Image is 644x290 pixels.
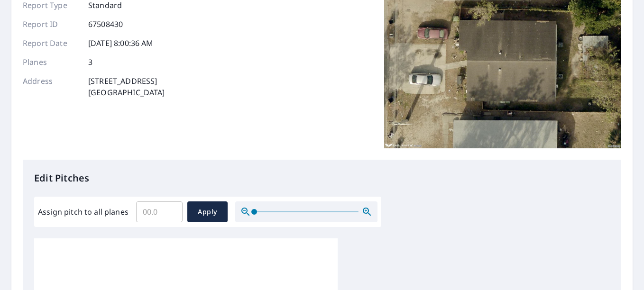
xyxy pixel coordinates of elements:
p: Report Date [23,37,80,49]
button: Apply [187,201,228,222]
span: Apply [195,206,220,218]
p: [STREET_ADDRESS] [GEOGRAPHIC_DATA] [88,75,165,98]
p: Planes [23,56,80,68]
p: 3 [88,56,92,68]
p: [DATE] 8:00:36 AM [88,37,154,49]
p: Report ID [23,18,80,30]
input: 00.0 [136,199,183,225]
p: Edit Pitches [34,171,610,185]
p: Address [23,75,80,98]
p: 67508430 [88,18,123,30]
label: Assign pitch to all planes [38,206,129,217]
